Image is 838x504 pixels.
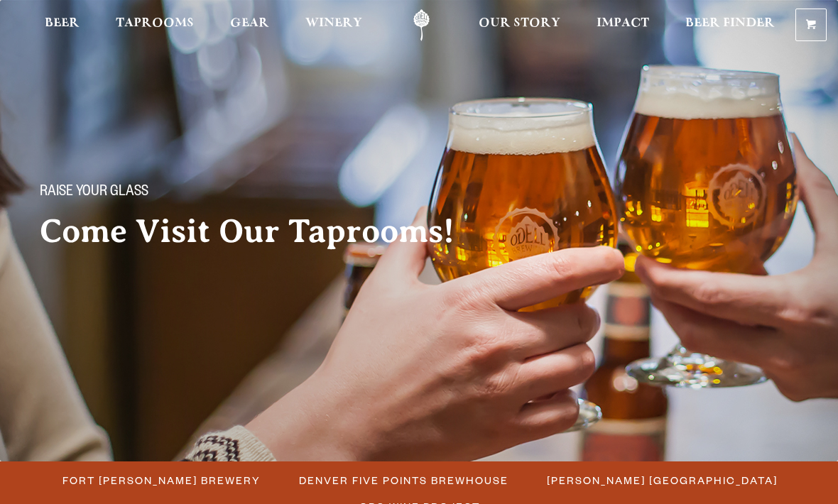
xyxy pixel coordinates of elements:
[62,470,261,491] span: Fort [PERSON_NAME] Brewery
[40,184,148,202] span: Raise your glass
[230,18,269,29] span: Gear
[299,470,508,491] span: Denver Five Points Brewhouse
[479,18,560,29] span: Our Story
[45,18,80,29] span: Beer
[296,9,371,41] a: Winery
[290,470,516,491] a: Denver Five Points Brewhouse
[36,9,89,41] a: Beer
[676,9,784,41] a: Beer Finder
[221,9,278,41] a: Gear
[107,9,203,41] a: Taprooms
[587,9,658,41] a: Impact
[40,214,483,249] h2: Come Visit Our Taprooms!
[395,9,448,41] a: Odell Home
[597,18,649,29] span: Impact
[54,470,268,491] a: Fort [PERSON_NAME] Brewery
[685,18,775,29] span: Beer Finder
[469,9,570,41] a: Our Story
[547,470,778,491] span: [PERSON_NAME] [GEOGRAPHIC_DATA]
[116,18,194,29] span: Taprooms
[305,18,362,29] span: Winery
[538,470,785,491] a: [PERSON_NAME] [GEOGRAPHIC_DATA]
